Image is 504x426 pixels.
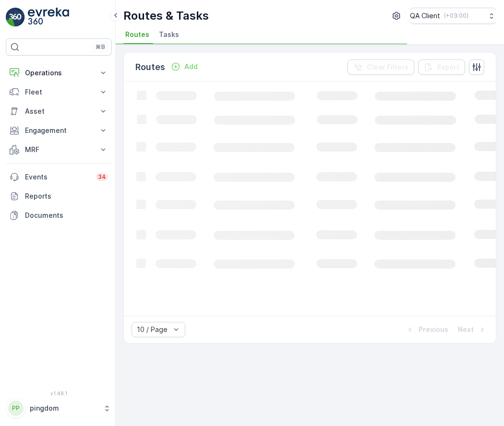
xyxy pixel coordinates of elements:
button: Next [457,324,488,335]
p: ( +03:00 ) [444,12,468,20]
span: v 1.48.1 [6,390,112,396]
button: Export [418,59,465,75]
button: Previous [404,324,449,335]
a: Events34 [6,167,112,187]
img: logo_light-DOdMpM7g.png [28,8,69,27]
a: Documents [6,206,112,225]
button: Asset [6,102,112,121]
p: 34 [98,173,106,181]
a: Reports [6,187,112,206]
p: pingdom [30,403,98,413]
p: Next [458,325,474,334]
p: QA Client [410,11,440,21]
p: Documents [25,211,108,220]
p: Reports [25,191,108,201]
img: logo [6,8,25,27]
button: QA Client(+03:00) [410,8,496,24]
p: Clear Filters [367,62,408,72]
button: Fleet [6,83,112,102]
p: MRF [25,145,93,154]
p: Fleet [25,87,93,97]
div: PP [8,401,24,416]
p: Add [184,62,198,71]
span: Tasks [159,30,179,39]
p: Routes & Tasks [123,8,209,24]
p: ⌘B [96,43,105,51]
p: Routes [135,60,165,74]
p: Operations [25,68,93,78]
button: Engagement [6,121,112,140]
button: Add [167,61,202,72]
span: Routes [125,30,149,39]
p: Asset [25,106,93,116]
p: Events [25,172,90,182]
button: PPpingdom [6,398,112,418]
button: Clear Filters [348,59,414,75]
p: Previous [419,325,448,334]
p: Export [437,62,459,72]
p: Engagement [25,126,93,135]
button: Operations [6,63,112,83]
button: MRF [6,140,112,159]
